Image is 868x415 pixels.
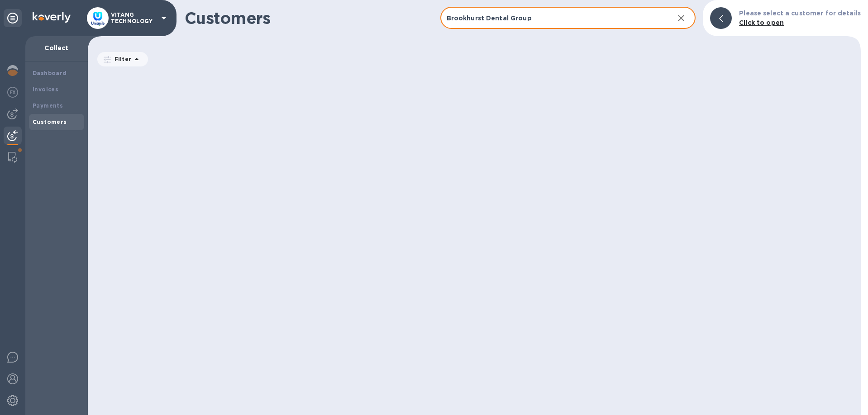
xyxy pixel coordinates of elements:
[33,70,67,76] b: Dashboard
[739,9,861,17] b: Please select a customer for details
[739,19,784,26] b: Click to open
[185,9,440,28] h1: Customers
[33,118,67,125] b: Customers
[33,102,63,109] b: Payments
[33,86,58,93] b: Invoices
[4,9,22,27] div: Unpin categories
[33,43,81,52] p: Collect
[33,12,71,23] img: Logo
[96,68,861,415] div: grid
[7,87,18,98] img: Foreign exchange
[111,55,131,63] p: Filter
[111,12,156,24] p: VITANG TECHNOLOGY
